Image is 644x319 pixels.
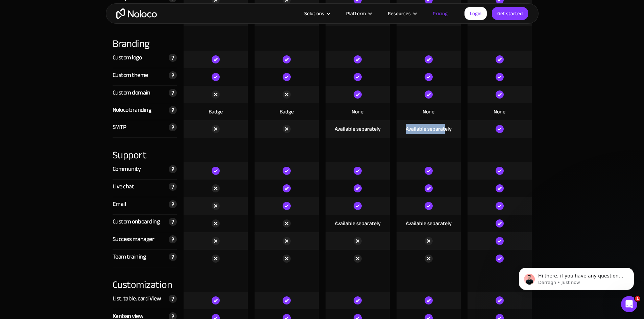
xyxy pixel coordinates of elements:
[388,9,411,18] div: Resources
[352,108,363,115] div: None
[492,7,528,20] a: Get started
[113,234,154,244] div: Success manager
[209,108,223,115] div: Badge
[93,11,107,24] img: Profile image for David
[113,199,126,209] div: Email
[14,127,113,134] div: Explore our Noloco Guides
[26,228,41,232] span: Home
[464,7,487,20] a: Login
[68,211,135,238] button: Messages
[113,70,148,80] div: Custom theme
[335,125,381,133] div: Available separately
[113,122,126,132] div: SMTP
[10,124,125,136] a: Explore our Noloco Guides
[14,92,113,99] div: AI Agent and team can help
[113,252,146,262] div: Team training
[621,296,637,312] iframe: Intercom live chat
[335,220,381,227] div: Available separately
[7,156,128,178] div: Status: All systems operational
[113,53,142,63] div: Custom logo
[406,125,452,133] div: Available separately
[346,9,366,18] div: Platform
[14,139,113,146] div: Watch our Video Tutorials
[379,9,424,18] div: Resources
[14,85,113,92] div: Ask a question
[116,8,157,19] a: home
[635,296,640,301] span: 1
[113,182,134,192] div: Live chat
[113,267,177,292] div: Customization
[14,114,113,121] div: Pricing FAQs
[494,108,505,115] div: None
[14,59,122,71] p: How can we help?
[10,111,125,124] a: Pricing FAQs
[7,79,128,105] div: Ask a questionAI Agent and team can help
[14,48,122,59] p: Hi there 👋
[80,11,94,24] img: Profile image for Carlos
[280,108,294,115] div: Badge
[304,9,324,18] div: Solutions
[113,294,161,304] div: List, table, card View
[113,217,160,227] div: Custom onboarding
[90,228,113,232] span: Messages
[423,108,434,115] div: None
[113,88,150,98] div: Custom domain
[113,138,177,162] div: Support
[406,220,452,227] div: Available separately
[113,105,151,115] div: Noloco branding
[113,164,141,174] div: Community
[424,9,456,18] a: Pricing
[106,11,120,24] img: Profile image for Domhnall
[113,26,177,51] div: Branding
[296,9,338,18] div: Solutions
[10,136,125,149] a: Watch our Video Tutorials
[509,254,644,301] iframe: Intercom notifications message
[338,9,379,18] div: Platform
[14,13,24,24] img: logo
[28,163,121,170] div: Status: All systems operational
